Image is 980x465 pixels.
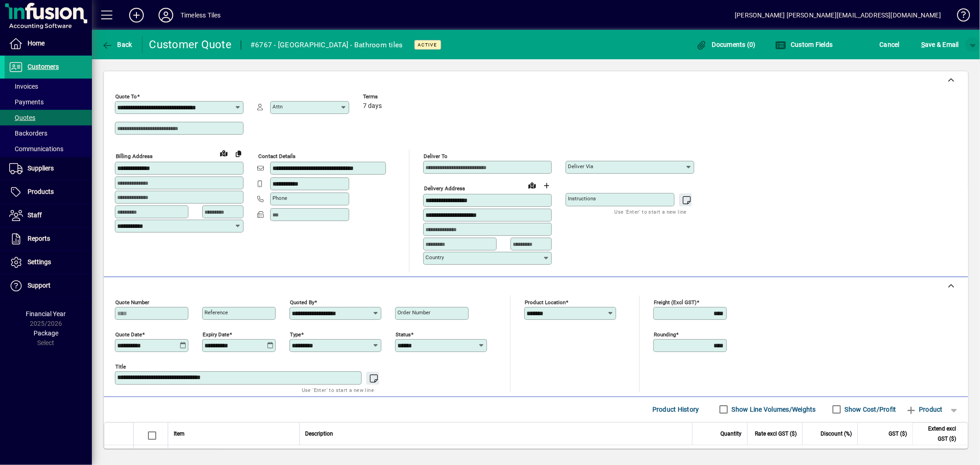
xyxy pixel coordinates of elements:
span: Back [102,41,132,48]
mat-label: Quote To [115,93,137,100]
mat-label: Country [425,254,444,261]
mat-label: Deliver To [424,153,448,159]
mat-label: Order number [397,309,431,316]
button: Custom Fields [773,36,835,53]
span: Description [305,429,333,439]
button: Copy to Delivery address [231,146,246,161]
a: Products [5,181,92,204]
label: Show Line Volumes/Weights [730,405,816,414]
label: Show Cost/Profit [843,405,896,414]
span: Custom Fields [775,41,833,48]
mat-label: Product location [525,299,566,305]
mat-label: Quote date [115,331,142,337]
mat-label: Attn [272,103,283,110]
div: [PERSON_NAME] [PERSON_NAME][EMAIL_ADDRESS][DOMAIN_NAME] [735,8,941,23]
a: Quotes [5,110,92,125]
button: Add [122,7,151,23]
span: Payments [9,98,44,106]
span: Home [28,40,45,47]
a: Staff [5,204,92,227]
button: Documents (0) [694,36,758,53]
span: Quantity [720,429,742,439]
mat-label: Freight (excl GST) [654,299,697,305]
span: 7 days [363,102,382,110]
span: Package [34,329,58,337]
span: Extend excl GST ($) [918,424,956,444]
span: Backorders [9,130,47,137]
span: Quotes [9,114,35,121]
span: Discount (%) [821,429,852,439]
span: Customers [28,63,59,70]
a: View on map [216,146,231,160]
button: Profile [151,7,181,23]
button: Product [901,401,947,418]
button: Choose address [539,178,554,193]
div: Timeless Tiles [181,8,221,23]
mat-hint: Use 'Enter' to start a new line [615,206,687,217]
mat-label: Quoted by [290,299,314,305]
button: Save & Email [917,36,963,53]
a: Home [5,32,92,55]
span: S [921,41,925,48]
mat-label: Quote number [115,299,149,305]
mat-label: Deliver via [568,163,593,170]
span: Rate excl GST ($) [755,429,797,439]
a: Support [5,274,92,297]
mat-label: Instructions [568,195,596,202]
mat-label: Rounding [654,331,676,337]
a: Settings [5,251,92,274]
mat-label: Reference [204,309,228,316]
span: ave & Email [921,37,959,52]
mat-label: Status [396,331,411,337]
app-page-header-button: Back [92,36,142,53]
a: Payments [5,94,92,110]
span: Product History [652,402,699,417]
span: Suppliers [28,164,54,172]
mat-label: Title [115,363,126,369]
a: Reports [5,227,92,250]
mat-label: Phone [272,195,287,201]
button: Cancel [878,36,902,53]
span: Reports [28,235,50,242]
span: Product [906,402,943,417]
span: GST ($) [889,429,907,439]
div: Customer Quote [149,37,232,52]
a: Backorders [5,125,92,141]
span: Settings [28,258,51,266]
span: Documents (0) [696,41,756,48]
div: #6767 - [GEOGRAPHIC_DATA] - Bathroom tiles [250,38,403,52]
span: Financial Year [26,310,66,318]
span: Cancel [880,37,900,52]
a: Knowledge Base [950,2,969,32]
a: View on map [525,178,539,193]
span: Terms [363,94,418,100]
span: Support [28,282,51,289]
mat-hint: Use 'Enter' to start a new line [302,385,374,395]
span: Staff [28,211,42,219]
span: Products [28,188,54,195]
a: Suppliers [5,157,92,180]
span: Active [418,42,437,48]
a: Communications [5,141,92,157]
span: Invoices [9,83,38,90]
button: Back [99,36,135,53]
mat-label: Expiry date [203,331,229,337]
button: Product History [649,401,703,418]
mat-label: Type [290,331,301,337]
a: Invoices [5,79,92,94]
span: Item [174,429,185,439]
span: Communications [9,145,63,153]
